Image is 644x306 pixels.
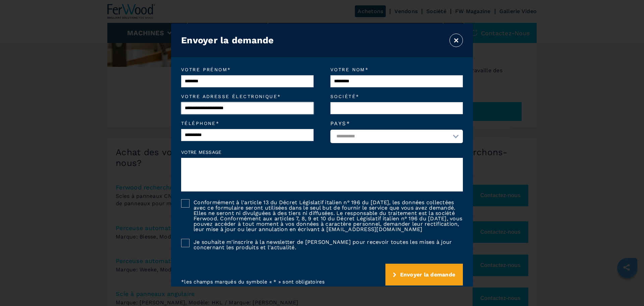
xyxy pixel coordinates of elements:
input: Téléphone* [181,129,314,141]
input: Votre adresse électronique* [181,102,314,114]
em: Votre prénom [181,67,314,72]
input: Votre prénom* [181,75,314,87]
em: Société [330,94,463,99]
label: Pays [330,121,463,126]
span: Envoyer la demande [400,271,455,278]
em: Téléphone [181,121,314,126]
label: Votre Message [181,150,463,155]
button: submit-button [385,264,463,286]
h3: Envoyer la demande [181,35,274,46]
label: Je souhaite m'inscrire à la newsletter de [PERSON_NAME] pour recevoir toutes les mises à jour con... [190,239,463,250]
em: Votre adresse électronique [181,94,314,99]
em: Votre nom [330,67,463,72]
button: × [449,34,463,47]
p: * les champs marqués du symbole « * » sont obligatoires [181,278,325,286]
label: Conformément à l'article 13 du Décret Législatif italien n° 196 du [DATE], les données collectées... [190,199,463,232]
input: Votre nom* [330,75,463,87]
input: Société* [330,102,463,114]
